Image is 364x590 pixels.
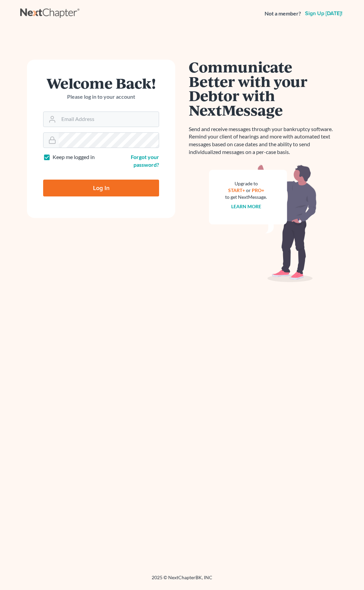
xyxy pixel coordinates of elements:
label: Keep me logged in [53,153,95,161]
a: Sign up [DATE]! [304,11,344,16]
a: PRO+ [252,187,264,193]
img: nextmessage_bg-59042aed3d76b12b5cd301f8e5b87938c9018125f34e5fa2b7a6b67550977c72.svg [209,164,317,282]
a: START+ [228,187,245,193]
div: to get NextMessage. [225,194,267,200]
input: Email Address [59,112,159,127]
a: Forgot your password? [131,154,159,168]
input: Log In [43,180,159,196]
div: 2025 © NextChapterBK, INC [20,574,344,586]
span: or [246,187,251,193]
div: Upgrade to [225,180,267,187]
p: Please log in to your account [43,93,159,101]
strong: Not a member? [265,10,301,18]
p: Send and receive messages through your bankruptcy software. Remind your client of hearings and mo... [189,125,337,156]
h1: Welcome Back! [43,76,159,90]
a: Learn more [231,204,261,209]
h1: Communicate Better with your Debtor with NextMessage [189,60,337,117]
